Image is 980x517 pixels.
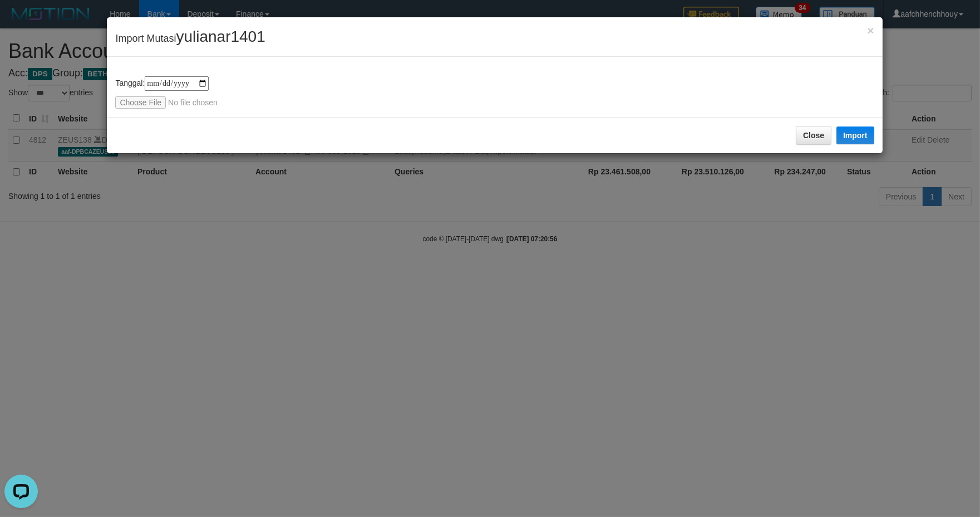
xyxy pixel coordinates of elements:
[867,25,874,36] button: Close
[115,33,265,44] span: Import Mutasi
[836,126,874,144] button: Import
[115,76,874,109] div: Tanggal:
[796,126,831,145] button: Close
[176,28,265,45] span: yulianar1401
[867,24,874,37] span: ×
[4,4,38,38] button: Open LiveChat chat widget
